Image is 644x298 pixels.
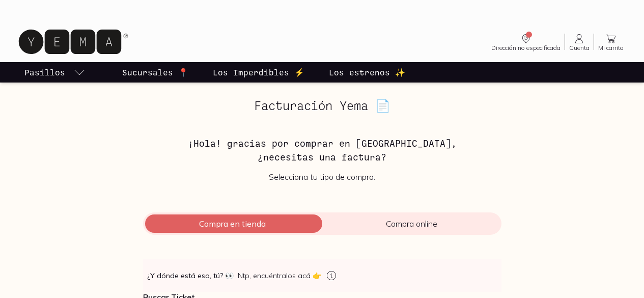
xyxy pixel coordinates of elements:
span: 👀 [225,270,234,281]
p: Los estrenos ✨ [329,66,405,78]
span: Dirección no especificada [491,45,561,51]
span: Compra online [322,219,501,229]
a: Los estrenos ✨ [327,62,407,83]
strong: ¿Y dónde está eso, tú? [147,270,234,281]
h3: ¡Hola! gracias por comprar en [GEOGRAPHIC_DATA], ¿necesitas una factura? [143,137,501,164]
p: Los Imperdibles ⚡️ [213,66,304,78]
a: Los Imperdibles ⚡️ [211,62,306,83]
p: Pasillos [24,66,65,78]
h2: Facturación Yema 📄 [143,99,501,112]
p: Selecciona tu tipo de compra: [143,172,501,182]
a: Cuenta [565,33,594,51]
span: Cuenta [569,45,590,51]
p: Sucursales 📍 [122,66,188,78]
a: Mi carrito [594,33,628,51]
span: Ntp, encuéntralos acá 👉 [238,270,321,281]
a: pasillo-todos-link [22,62,88,83]
a: Sucursales 📍 [120,62,190,83]
span: Compra en tienda [143,219,322,229]
span: Mi carrito [598,45,624,51]
a: Dirección no especificada [487,33,565,51]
